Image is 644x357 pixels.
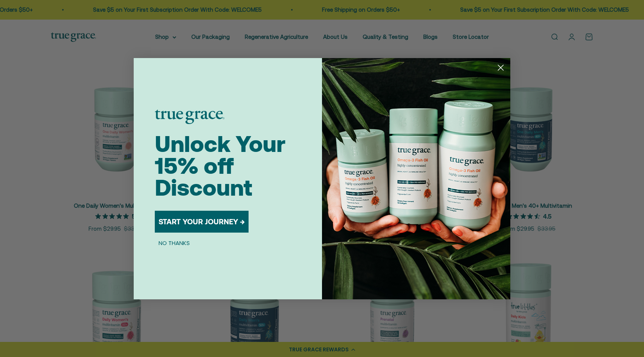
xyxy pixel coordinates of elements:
img: logo placeholder [155,110,224,124]
img: 098727d5-50f8-4f9b-9554-844bb8da1403.jpeg [322,58,510,299]
button: NO THANKS [155,239,194,248]
span: Unlock Your 15% off Discount [155,131,285,201]
button: Close dialog [494,61,507,74]
button: START YOUR JOURNEY → [155,211,249,233]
